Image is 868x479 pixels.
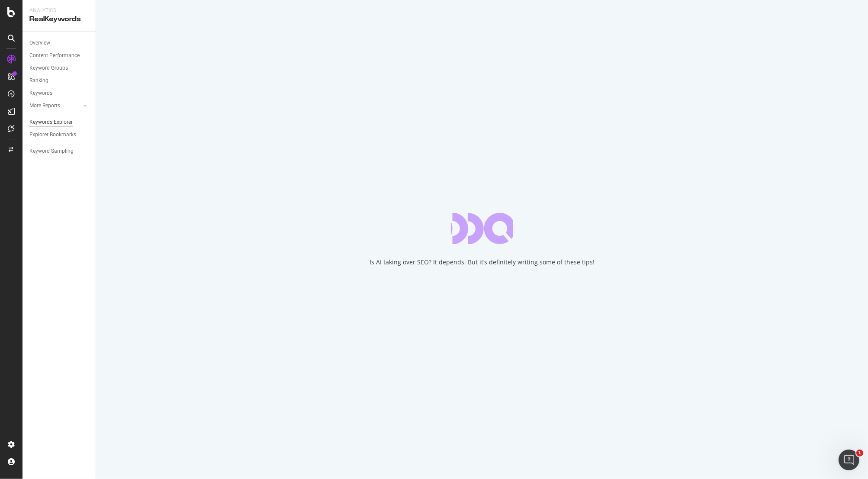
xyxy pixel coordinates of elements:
div: Keyword Sampling [29,147,74,156]
div: Keywords [29,89,52,98]
a: Ranking [29,76,90,85]
a: Overview [29,39,90,48]
span: 1 [856,450,863,456]
div: Keywords Explorer [29,118,73,127]
a: Keyword Sampling [29,147,90,156]
div: Is AI taking over SEO? It depends. But it’s definitely writing some of these tips! [370,258,595,267]
a: Keyword Groups [29,64,90,73]
a: Content Performance [29,51,90,60]
div: Analytics [29,7,89,14]
div: Ranking [29,76,48,85]
div: RealKeywords [29,14,89,24]
div: More Reports [29,101,60,110]
div: Content Performance [29,51,80,60]
a: More Reports [29,101,81,110]
div: Explorer Bookmarks [29,130,76,139]
div: Overview [29,39,50,48]
a: Keywords Explorer [29,118,90,127]
a: Keywords [29,89,90,98]
a: Explorer Bookmarks [29,130,90,139]
iframe: Intercom live chat [839,450,859,470]
div: Keyword Groups [29,64,68,73]
div: animation [451,213,513,244]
